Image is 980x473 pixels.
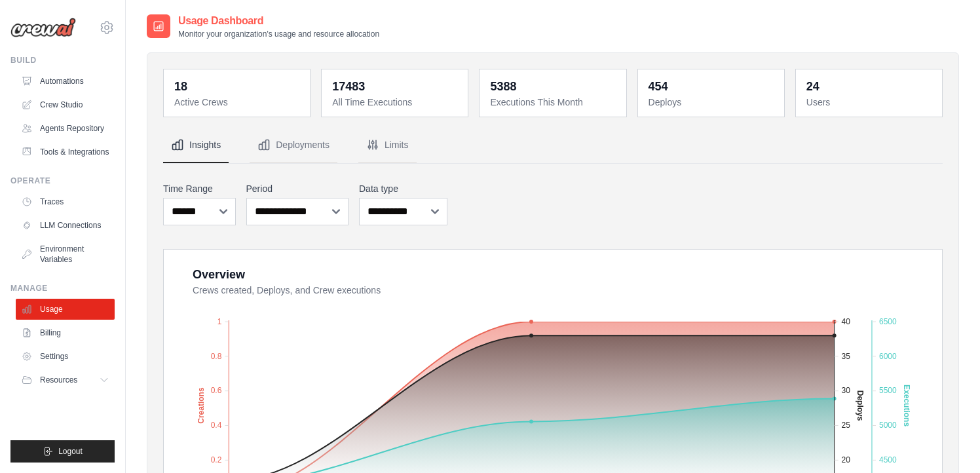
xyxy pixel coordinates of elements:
[16,369,115,390] button: Resources
[16,71,115,92] a: Automations
[879,352,897,361] tspan: 6000
[211,352,222,361] tspan: 0.8
[358,128,417,163] button: Limits
[163,182,236,195] label: Time Range
[359,182,447,195] label: Data type
[856,390,865,421] text: Deploys
[10,18,76,37] img: Logo
[842,455,851,464] tspan: 20
[178,29,379,39] p: Monitor your organization's usage and resource allocation
[806,77,820,96] div: 24
[649,96,776,109] dt: Deploys
[879,455,897,464] tspan: 4500
[10,440,115,463] button: Logout
[490,77,516,96] div: 5388
[250,128,337,163] button: Deployments
[178,13,379,29] h2: Usage Dashboard
[332,77,365,96] div: 17483
[490,96,618,109] dt: Executions This Month
[16,238,115,270] a: Environment Variables
[16,142,115,162] a: Tools & Integrations
[879,317,897,326] tspan: 6500
[211,386,222,395] tspan: 0.6
[193,284,926,297] dt: Crews created, Deploys, and Crew executions
[879,421,897,430] tspan: 5000
[193,265,245,284] div: Overview
[16,191,115,212] a: Traces
[879,386,897,395] tspan: 5500
[10,176,115,186] div: Operate
[163,128,229,163] button: Insights
[649,77,668,96] div: 454
[332,96,460,109] dt: All Time Executions
[217,317,222,326] tspan: 1
[16,322,115,343] a: Billing
[40,375,77,385] span: Resources
[197,387,206,424] text: Creations
[842,352,851,361] tspan: 35
[211,455,222,464] tspan: 0.2
[174,77,187,96] div: 18
[842,421,851,430] tspan: 25
[10,55,115,66] div: Build
[16,346,115,367] a: Settings
[16,94,115,115] a: Crew Studio
[246,182,349,195] label: Period
[842,386,851,395] tspan: 30
[16,299,115,320] a: Usage
[842,317,851,326] tspan: 40
[10,283,115,293] div: Manage
[806,96,934,109] dt: Users
[16,118,115,139] a: Agents Repository
[211,421,222,430] tspan: 0.4
[58,446,83,457] span: Logout
[16,215,115,236] a: LLM Connections
[902,385,911,426] text: Executions
[163,128,943,163] nav: Tabs
[174,96,302,109] dt: Active Crews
